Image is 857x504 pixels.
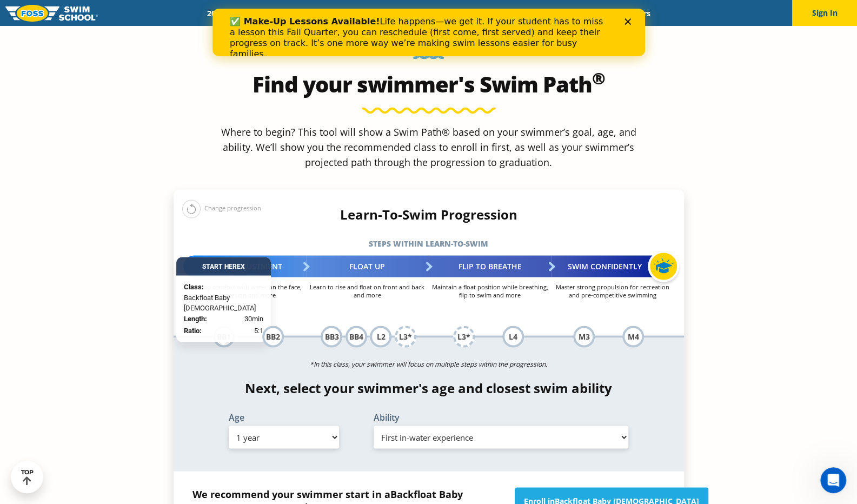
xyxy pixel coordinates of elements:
[183,255,306,277] div: Water Adjustment
[174,71,684,97] h2: Find your swimmer's Swim Path
[592,67,605,89] sup: ®
[176,257,271,276] div: Start Here
[502,326,524,347] div: L4
[429,255,552,277] div: Flip to Breathe
[614,8,659,18] a: Careers
[552,255,674,277] div: Swim Confidently
[412,10,423,16] div: Close
[184,314,207,322] strong: Length:
[254,326,263,336] span: 5:1
[21,469,34,486] div: TOP
[580,8,614,18] a: Blog
[573,326,595,347] div: M3
[306,282,429,299] p: Learn to rise and float on front and back and more
[212,9,645,56] iframe: Intercom live chat banner
[311,8,406,18] a: Swim Path® Program
[174,236,684,251] h5: Steps within Learn-to-Swim
[229,413,339,421] label: Age
[198,8,265,18] a: 2025 Calendar
[262,326,284,347] div: BB2
[182,199,261,218] div: Change progression
[244,313,263,324] span: 30min
[184,283,204,291] strong: Class:
[346,326,367,347] div: BB4
[174,207,684,222] h4: Learn-To-Swim Progression
[820,467,846,493] iframe: Intercom live chat
[374,413,629,421] label: Ability
[174,380,684,395] h4: Next, select your swimmer's age and closest swim ability
[429,282,552,299] p: Maintain a float position while breathing, flip to swim and more
[622,326,644,347] div: M4
[306,255,429,277] div: Float Up
[5,5,98,22] img: FOSS Swim School Logo
[406,8,466,18] a: About FOSS
[184,292,263,313] span: Backfloat Baby [DEMOGRAPHIC_DATA]
[552,282,674,299] p: Master strong propulsion for recreation and pre-competitive swimming
[241,263,245,270] span: X
[217,124,641,170] p: Where to begin? This tool will show a Swim Path® based on your swimmer’s goal, age, and ability. ...
[174,356,684,372] p: *In this class, your swimmer will focus on multiple steps within the progression.
[466,8,581,18] a: Swim Like [PERSON_NAME]
[184,327,202,335] strong: Ratio:
[17,8,398,51] div: Life happens—we get it. If your student has to miss a lesson this Fall Quarter, you can reschedul...
[370,326,391,347] div: L2
[321,326,342,347] div: BB3
[265,8,311,18] a: Schools
[17,8,167,18] b: ✅ Make-Up Lessons Available!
